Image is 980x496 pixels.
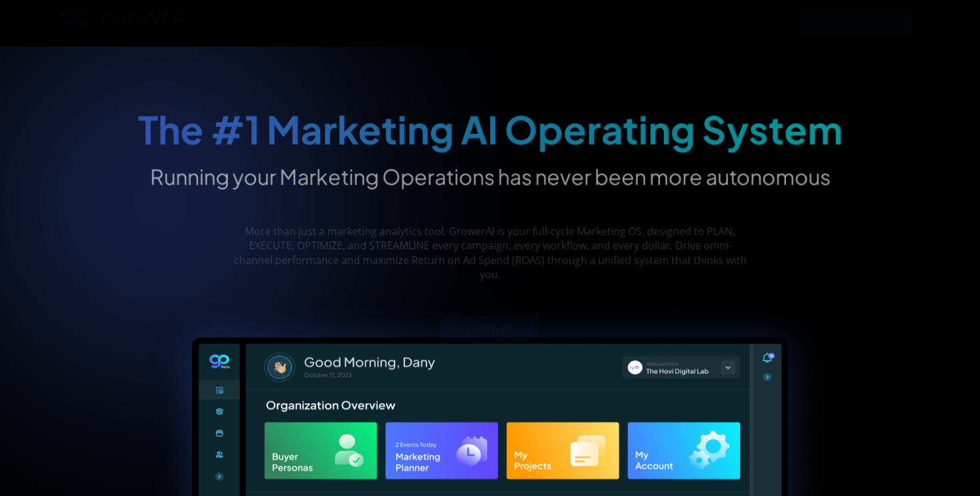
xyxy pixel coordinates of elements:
[441,316,539,343] a: Request A Demo
[797,9,912,37] a: Request a demo
[137,163,843,189] h2: Running your Marketing Operations has never been more autonomous
[232,224,748,281] p: More than just a marketing analytics tool. GrowerAI is your full-cycle Marketing OS, designed to ...
[687,15,722,28] div: Pricing
[494,14,538,30] a: Platform
[687,14,722,30] a: Pricing
[619,15,670,28] div: Company
[739,14,763,30] a: Blog
[619,14,670,30] a: Company
[494,15,538,28] div: Platform
[59,9,185,38] a: home
[555,14,603,30] a: Solutions
[739,15,763,28] div: Blog
[555,15,603,28] div: Solutions
[137,105,843,153] strong: The #1 Marketing AI Operating System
